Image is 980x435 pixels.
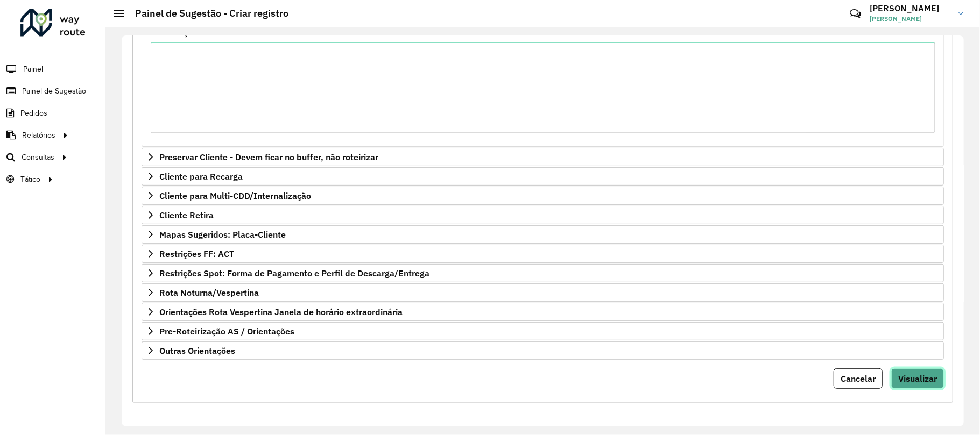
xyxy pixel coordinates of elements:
span: Preservar Cliente - Devem ficar no buffer, não roteirizar [159,153,378,161]
a: Outras Orientações [142,341,944,360]
a: Restrições Spot: Forma de Pagamento e Perfil de Descarga/Entrega [142,264,944,282]
a: Contato Rápido [844,2,867,25]
span: Rota Noturna/Vespertina [159,288,259,297]
a: Rota Noturna/Vespertina [142,283,944,302]
a: Pre-Roteirização AS / Orientações [142,322,944,340]
span: Restrições FF: ACT [159,249,234,258]
span: Outras Orientações [159,346,235,355]
span: Painel [23,63,43,75]
span: Relatórios [22,130,55,141]
button: Cancelar [834,368,883,389]
span: Pedidos [20,108,47,119]
a: Cliente para Multi-CDD/Internalização [142,187,944,205]
span: Pre-Roteirização AS / Orientações [159,327,294,336]
span: Restrições Spot: Forma de Pagamento e Perfil de Descarga/Entrega [159,269,429,277]
span: Cliente para Recarga [159,172,243,181]
button: Visualizar [891,368,944,389]
span: Tático [20,174,40,185]
span: Cliente Retira [159,211,214,219]
span: [PERSON_NAME] [870,14,950,24]
span: Cancelar [841,373,876,384]
span: Mapas Sugeridos: Placa-Cliente [159,230,286,239]
a: Preservar Cliente - Devem ficar no buffer, não roteirizar [142,148,944,166]
span: Painel de Sugestão [22,85,86,97]
a: Cliente para Recarga [142,167,944,186]
span: Cliente para Multi-CDD/Internalização [159,191,311,200]
a: Cliente Retira [142,206,944,224]
span: Orientações Rota Vespertina Janela de horário extraordinária [159,308,403,316]
h3: [PERSON_NAME] [870,3,950,13]
span: Consultas [22,152,54,163]
a: Mapas Sugeridos: Placa-Cliente [142,225,944,244]
a: Restrições FF: ACT [142,245,944,263]
h2: Painel de Sugestão - Criar registro [124,8,288,19]
a: Orientações Rota Vespertina Janela de horário extraordinária [142,303,944,321]
span: Visualizar [898,373,937,384]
